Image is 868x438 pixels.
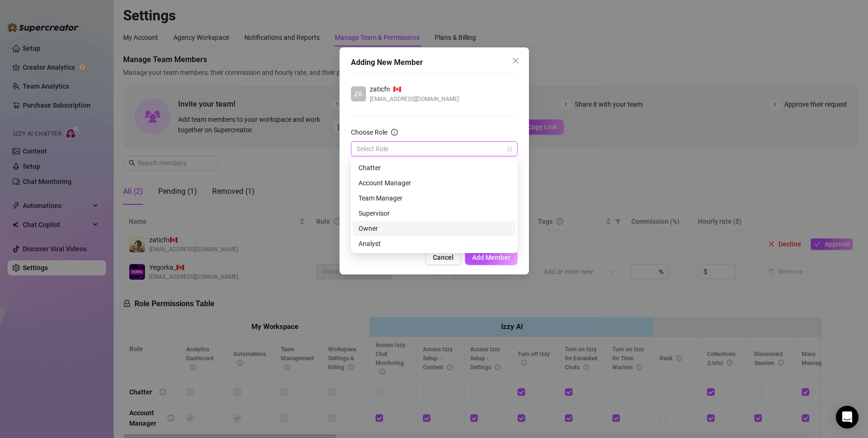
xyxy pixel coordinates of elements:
span: ZA [354,89,362,99]
div: Chatter [353,160,516,175]
span: [EMAIL_ADDRESS][DOMAIN_NAME] [370,94,459,104]
div: 🇨🇦 [370,84,459,94]
div: Supervisor [358,208,510,219]
div: Choose Role [351,127,387,137]
div: Analyst [353,236,516,251]
span: zaticfn [370,84,390,94]
div: Owner [353,221,516,236]
div: Owner [358,223,510,234]
button: Close [508,53,523,68]
div: Account Manager [353,175,516,191]
span: close [512,57,519,64]
div: Chatter [358,163,510,173]
button: Cancel [425,250,461,265]
div: Supervisor [353,206,516,221]
div: Adding New Member [351,57,518,68]
span: Add Member [472,254,510,261]
span: lock [507,146,512,152]
span: Close [508,57,523,64]
div: Open Intercom Messenger [836,406,859,429]
span: info-circle [391,129,398,136]
div: Account Manager [358,178,510,188]
div: Analyst [358,238,510,249]
div: Team Manager [353,191,516,206]
span: Cancel [433,254,454,261]
div: Team Manager [358,193,510,203]
button: Add Member [465,250,518,265]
